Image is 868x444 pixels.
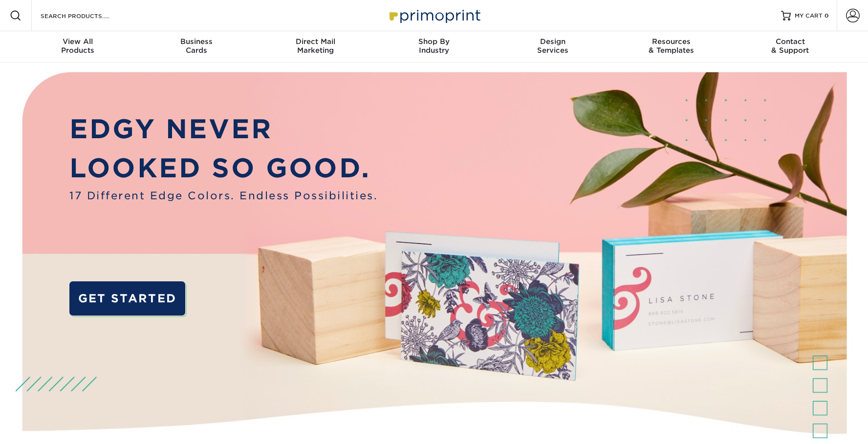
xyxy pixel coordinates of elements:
[731,37,849,55] div: & Support
[731,31,849,63] a: Contact& Support
[19,31,137,63] a: View AllProducts
[40,10,135,21] input: SEARCH PRODUCTS.....
[731,37,849,46] span: Contact
[375,31,494,63] a: Shop ByIndustry
[19,37,137,46] span: View All
[256,37,375,46] span: Direct Mail
[493,37,612,55] div: Services
[375,37,494,55] div: Industry
[256,37,375,55] div: Marketing
[69,110,378,149] p: EDGY NEVER
[385,5,483,26] img: Primoprint
[795,12,823,20] span: MY CART
[256,31,375,63] a: Direct MailMarketing
[137,37,256,46] span: Business
[612,31,731,63] a: Resources& Templates
[825,12,829,19] span: 0
[375,37,494,46] span: Shop By
[19,37,137,55] div: Products
[493,31,612,63] a: DesignServices
[69,281,185,316] a: GET STARTED
[137,37,256,55] div: Cards
[69,188,378,204] span: 17 Different Edge Colors. Endless Possibilities.
[137,31,256,63] a: BusinessCards
[493,37,612,46] span: Design
[69,149,378,188] p: LOOKED SO GOOD.
[612,37,731,55] div: & Templates
[612,37,731,46] span: Resources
